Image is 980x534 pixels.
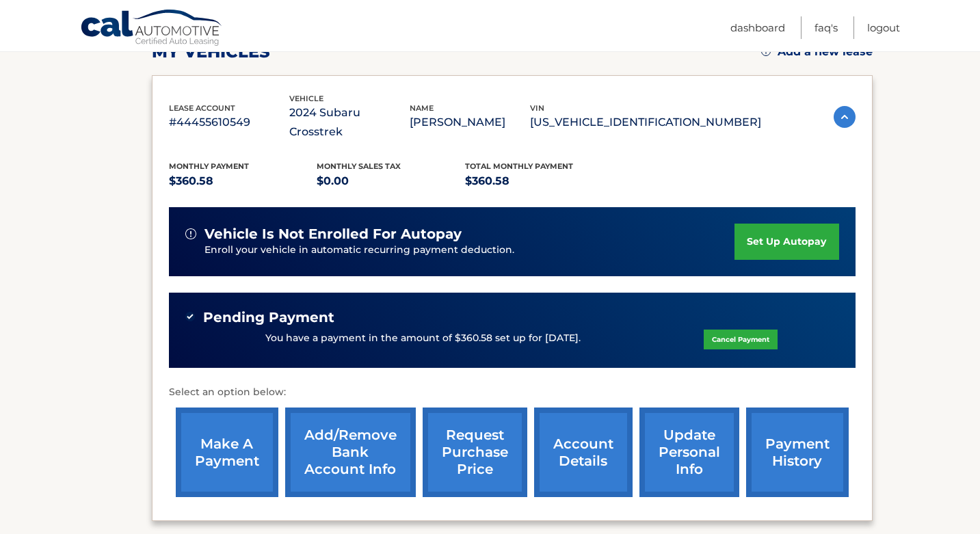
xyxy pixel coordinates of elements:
[734,224,838,260] a: set up autopay
[423,408,527,497] a: request purchase price
[317,172,465,191] p: $0.00
[169,384,856,401] p: Select an option below:
[410,113,530,132] p: [PERSON_NAME]
[176,408,278,497] a: make a payment
[203,309,334,326] span: Pending Payment
[410,103,434,113] span: name
[834,106,856,128] img: accordion-active.svg
[317,161,401,171] span: Monthly sales Tax
[185,312,195,321] img: check-green.svg
[530,113,761,132] p: [US_VEHICLE_IDENTIFICATION_NUMBER]
[704,330,778,349] a: Cancel Payment
[534,408,633,497] a: account details
[730,16,785,39] a: Dashboard
[746,408,849,497] a: payment history
[465,161,573,171] span: Total Monthly Payment
[204,226,462,243] span: vehicle is not enrolled for autopay
[815,16,838,39] a: FAQ's
[289,103,410,142] p: 2024 Subaru Crosstrek
[265,331,581,346] p: You have a payment in the amount of $360.58 set up for [DATE].
[80,9,224,49] a: Cal Automotive
[285,408,416,497] a: Add/Remove bank account info
[465,172,613,191] p: $360.58
[204,243,735,258] p: Enroll your vehicle in automatic recurring payment deduction.
[169,172,317,191] p: $360.58
[867,16,900,39] a: Logout
[169,113,289,132] p: #44455610549
[169,161,249,171] span: Monthly Payment
[185,228,196,239] img: alert-white.svg
[639,408,739,497] a: update personal info
[169,103,235,113] span: lease account
[530,103,544,113] span: vin
[289,94,323,103] span: vehicle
